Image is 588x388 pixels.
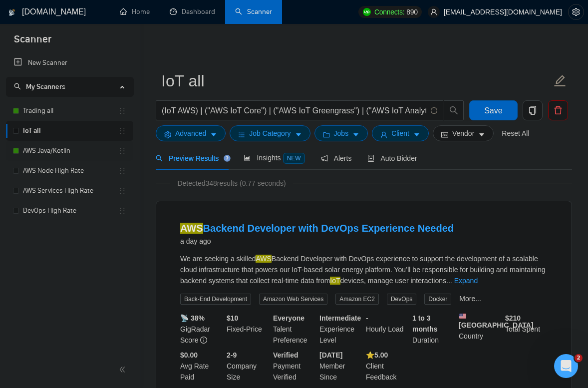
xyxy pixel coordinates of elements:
[249,128,291,139] span: Job Category
[271,350,317,383] div: Payment Verified
[14,83,21,90] span: search
[156,155,163,162] span: search
[391,128,409,139] span: Client
[6,141,133,161] li: AWS Java/Kotlin
[225,350,271,383] div: Company Size
[161,68,552,93] input: Scanner name...
[317,350,364,383] div: Member Since
[441,131,448,138] span: idcard
[118,167,126,175] span: holder
[118,107,126,115] span: holder
[444,100,464,120] button: search
[23,201,118,221] a: DevOps High Rate
[330,277,340,285] mark: IoT
[14,82,65,91] span: My Scanners
[180,294,251,305] span: Back-End Development
[502,128,529,139] a: Reset All
[374,6,404,17] span: Connects:
[321,155,328,162] span: notification
[523,106,542,115] span: copy
[23,181,118,201] a: AWS Services High Rate
[180,235,454,247] div: a day ago
[568,8,584,16] a: setting
[175,128,206,139] span: Advanced
[459,295,481,303] a: More...
[225,313,271,346] div: Fixed-Price
[380,131,387,138] span: user
[367,155,374,162] span: robot
[454,277,478,285] a: Expand
[478,131,485,138] span: caret-down
[452,128,474,139] span: Vendor
[367,154,417,162] span: Auto Bidder
[575,354,583,362] span: 2
[321,154,352,162] span: Alerts
[457,313,503,346] div: Country
[410,313,457,346] div: Duration
[223,154,232,163] div: Tooltip anchor
[259,294,327,305] span: Amazon Web Services
[180,223,454,234] a: AWSBackend Developer with DevOps Experience Needed
[235,7,272,16] a: searchScanner
[273,314,304,322] b: Everyone
[180,314,205,322] b: 📡 38%
[156,125,226,141] button: settingAdvancedcaret-down
[120,7,150,16] a: homeHome
[23,141,118,161] a: AWS Java/Kotlin
[118,207,126,215] span: holder
[431,107,437,114] span: info-circle
[200,337,207,344] span: info-circle
[372,125,429,141] button: userClientcaret-down
[363,8,371,16] img: upwork-logo.png
[459,313,534,329] b: [GEOGRAPHIC_DATA]
[6,181,133,201] li: AWS Services High Rate
[170,7,215,16] a: dashboardDashboard
[412,314,438,333] b: 1 to 3 months
[433,125,494,141] button: idcardVendorcaret-down
[156,154,228,162] span: Preview Results
[178,313,225,346] div: GigRadar Score
[14,53,125,73] a: New Scanner
[554,74,567,87] span: edit
[569,8,584,16] span: setting
[469,100,517,120] button: Save
[568,4,584,20] button: setting
[314,125,368,141] button: folderJobscaret-down
[283,153,305,164] span: NEW
[230,125,310,141] button: barsJob Categorycaret-down
[503,313,550,346] div: Total Spent
[178,350,225,383] div: Avg Rate Paid
[227,314,238,322] b: $ 10
[23,101,118,121] a: Trading all
[505,314,521,322] b: $ 210
[244,154,251,161] span: area-chart
[523,100,543,120] button: copy
[424,294,451,305] span: Docker
[271,313,317,346] div: Talent Preference
[352,131,359,138] span: caret-down
[364,313,410,346] div: Hourly Load
[6,121,133,141] li: IoT all
[548,100,568,120] button: delete
[319,351,342,359] b: [DATE]
[244,154,304,162] span: Insights
[118,147,126,155] span: holder
[180,223,203,234] mark: AWS
[413,131,420,138] span: caret-down
[180,253,548,286] div: We are seeking a skilled Backend Developer with DevOps experience to support the development of a...
[6,53,133,73] li: New Scanner
[170,178,293,189] span: Detected 348 results (0.77 seconds)
[6,32,59,53] span: Scanner
[227,351,237,359] b: 2-9
[23,121,118,141] a: IoT all
[210,131,217,138] span: caret-down
[387,294,416,305] span: DevOps
[406,6,417,17] span: 890
[366,351,388,359] b: ⭐️ 5.00
[366,314,368,322] b: -
[6,101,133,121] li: Trading all
[459,313,466,320] img: 🇺🇸
[484,104,502,117] span: Save
[430,8,437,15] span: user
[317,313,364,346] div: Experience Level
